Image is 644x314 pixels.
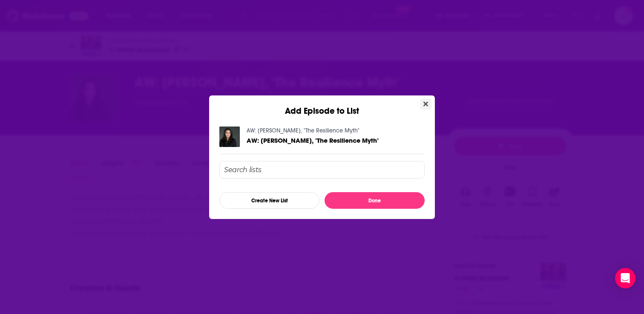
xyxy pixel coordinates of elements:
[209,95,435,116] div: Add Episode to List
[615,268,635,288] div: Open Intercom Messenger
[219,161,425,209] div: Add Episode To List
[219,161,425,179] input: Search lists
[219,127,240,147] img: AW: Soraya Chemaly, "The Resilience Myth"
[247,137,379,144] a: AW: Soraya Chemaly, "The Resilience Myth"
[420,99,431,109] button: Close
[247,136,379,144] span: AW: [PERSON_NAME], "The Resilience Myth"
[219,192,319,209] button: Create New List
[325,192,425,209] button: Done
[247,127,359,134] a: AW: Soraya Chemaly, "The Resilience Myth"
